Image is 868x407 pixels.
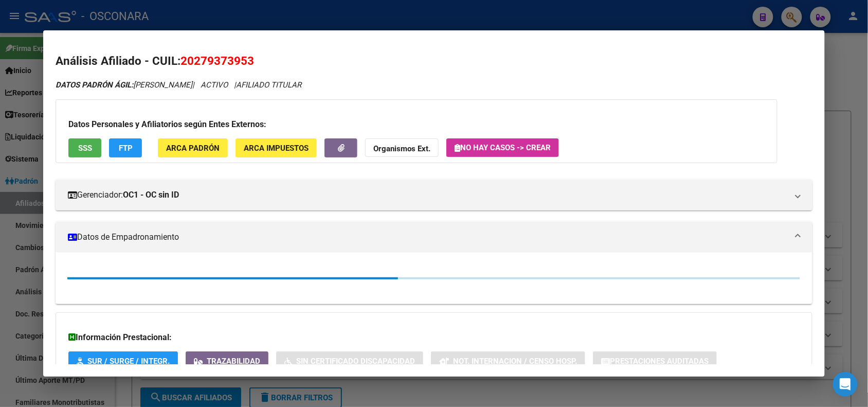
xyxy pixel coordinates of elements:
[68,231,787,243] mat-panel-title: Datos de Empadronamiento
[68,351,178,370] button: SUR / SURGE / INTEGR.
[56,52,812,70] h2: Análisis Afiliado - CUIL:
[236,80,301,90] span: AFILIADO TITULAR
[87,357,170,366] span: SUR / SURGE / INTEGR.
[276,351,423,370] button: Sin Certificado Discapacidad
[244,144,309,153] span: ARCA Impuestos
[186,351,268,370] button: Trazabilidad
[593,351,717,370] button: Prestaciones Auditadas
[68,331,799,344] h3: Información Prestacional:
[56,80,133,90] strong: DATOS PADRÓN ÁGIL:
[119,144,133,153] span: FTP
[365,138,439,157] button: Organismos Ext.
[453,357,577,366] span: Not. Internacion / Censo Hosp.
[68,189,787,201] mat-panel-title: Gerenciador:
[68,138,101,157] button: SSS
[158,138,228,157] button: ARCA Padrón
[166,144,220,153] span: ARCA Padrón
[56,222,812,253] mat-expansion-panel-header: Datos de Empadronamiento
[56,253,812,304] div: Datos de Empadronamiento
[78,144,92,153] span: SSS
[207,357,260,366] span: Trazabilidad
[56,80,192,90] span: [PERSON_NAME]
[446,138,559,157] button: No hay casos -> Crear
[123,189,179,201] strong: OC1 - OC sin ID
[109,138,142,157] button: FTP
[833,372,858,397] div: Open Intercom Messenger
[373,144,430,153] strong: Organismos Ext.
[455,143,551,152] span: No hay casos -> Crear
[68,118,765,131] h3: Datos Personales y Afiliatorios según Entes Externos:
[56,80,301,90] i: | ACTIVO |
[296,357,415,366] span: Sin Certificado Discapacidad
[180,54,254,67] span: 20279373953
[56,180,812,210] mat-expansion-panel-header: Gerenciador:OC1 - OC sin ID
[431,351,585,370] button: Not. Internacion / Censo Hosp.
[610,357,709,366] span: Prestaciones Auditadas
[236,138,317,157] button: ARCA Impuestos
